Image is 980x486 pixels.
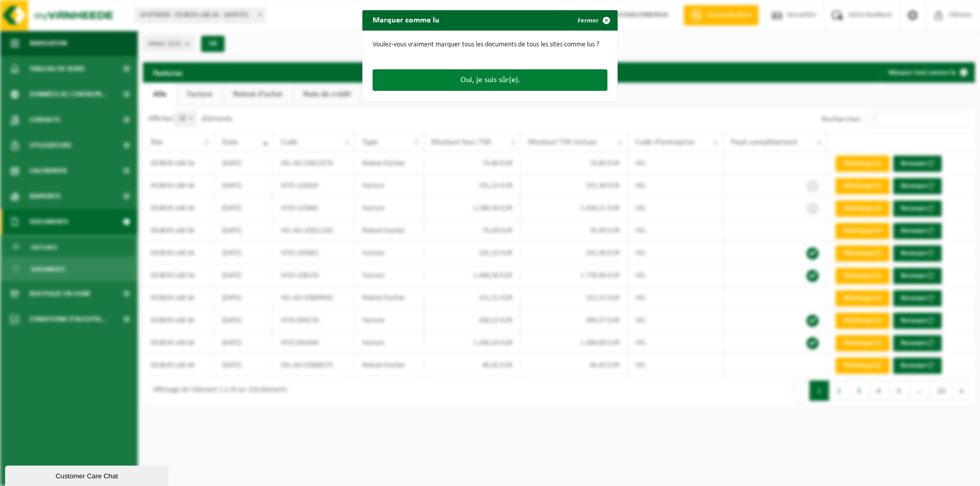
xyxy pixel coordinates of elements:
[373,41,607,49] p: Voulez-vous vraiment marquer tous les documents de tous les sites comme lus ?
[373,69,607,91] button: Oui, je suis sûr(e).
[570,10,617,31] button: Fermer
[362,10,450,30] h2: Marquer comme lu
[5,464,170,486] iframe: chat widget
